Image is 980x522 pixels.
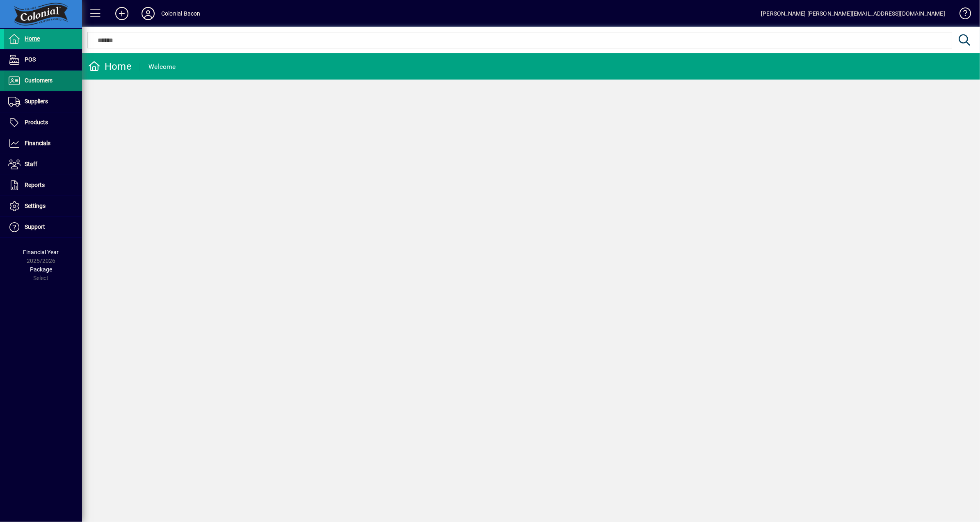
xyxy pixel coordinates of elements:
[4,133,82,154] a: Financials
[25,161,37,167] span: Staff
[25,119,48,125] span: Products
[4,196,82,217] a: Settings
[25,77,53,84] span: Customers
[4,154,82,175] a: Staff
[25,203,46,209] span: Settings
[25,223,45,230] span: Support
[4,50,82,70] a: POS
[4,175,82,196] a: Reports
[25,98,48,105] span: Suppliers
[4,112,82,133] a: Products
[148,60,176,73] div: Welcome
[30,266,52,273] span: Package
[25,182,45,188] span: Reports
[4,217,82,237] a: Support
[161,7,200,20] div: Colonial Bacon
[25,140,50,146] span: Financials
[4,71,82,91] a: Customers
[135,6,161,21] button: Profile
[25,56,36,63] span: POS
[109,6,135,21] button: Add
[23,249,59,255] span: Financial Year
[953,2,970,28] a: Knowledge Base
[25,35,40,42] span: Home
[88,60,132,73] div: Home
[4,91,82,112] a: Suppliers
[761,7,945,20] div: [PERSON_NAME] [PERSON_NAME][EMAIL_ADDRESS][DOMAIN_NAME]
